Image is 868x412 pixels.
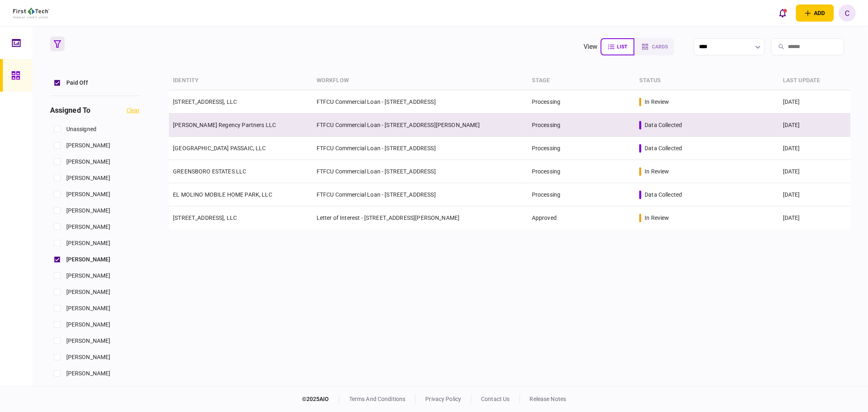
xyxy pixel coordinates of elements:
[66,206,111,215] span: [PERSON_NAME]
[313,137,528,160] td: FTFCU Commercial Loan - [STREET_ADDRESS]
[302,395,339,403] div: © 2025 AIO
[528,206,635,230] td: Approved
[313,90,528,114] td: FTFCU Commercial Loan - [STREET_ADDRESS]
[173,145,266,151] a: [GEOGRAPHIC_DATA] PASSAIC, LLC
[779,114,851,137] td: [DATE]
[173,99,237,105] a: [STREET_ADDRESS], LLC
[66,141,111,150] span: [PERSON_NAME]
[313,71,528,90] th: workflow
[66,239,111,248] span: [PERSON_NAME]
[173,122,276,128] a: [PERSON_NAME] Regency Partners LLC
[313,160,528,183] td: FTFCU Commercial Loan - [STREET_ADDRESS]
[173,191,272,198] a: EL MOLINO MOBILE HOME PARK, LLC
[645,167,669,175] div: in review
[779,137,851,160] td: [DATE]
[601,38,634,55] button: list
[425,396,461,402] a: privacy policy
[635,71,779,90] th: status
[66,337,111,345] span: [PERSON_NAME]
[66,288,111,296] span: [PERSON_NAME]
[50,107,90,114] h3: assigned to
[584,42,598,52] div: view
[66,369,111,378] span: [PERSON_NAME]
[645,191,682,199] div: data collected
[528,183,635,206] td: Processing
[66,255,111,264] span: [PERSON_NAME]
[779,90,851,114] td: [DATE]
[13,8,49,18] img: client company logo
[66,125,96,134] span: unassigned
[528,137,635,160] td: Processing
[645,98,669,106] div: in review
[169,71,313,90] th: identity
[774,4,791,22] button: open notifications list
[66,353,111,362] span: [PERSON_NAME]
[66,304,111,313] span: [PERSON_NAME]
[66,174,111,182] span: [PERSON_NAME]
[634,38,674,55] button: cards
[173,215,237,221] a: [STREET_ADDRESS], LLC
[528,71,635,90] th: stage
[779,71,851,90] th: last update
[779,183,851,206] td: [DATE]
[66,272,111,280] span: [PERSON_NAME]
[66,158,111,166] span: [PERSON_NAME]
[645,214,669,222] div: in review
[313,183,528,206] td: FTFCU Commercial Loan - [STREET_ADDRESS]
[645,144,682,152] div: data collected
[313,206,528,230] td: Letter of Interest - [STREET_ADDRESS][PERSON_NAME]
[617,44,627,50] span: list
[349,396,406,402] a: terms and conditions
[528,90,635,114] td: Processing
[66,223,111,231] span: [PERSON_NAME]
[645,121,682,129] div: data collected
[66,190,111,199] span: [PERSON_NAME]
[779,206,851,230] td: [DATE]
[127,107,140,114] button: clear
[173,168,246,175] a: GREENSBORO ESTATES LLC
[839,4,856,22] button: C
[528,114,635,137] td: Processing
[313,114,528,137] td: FTFCU Commercial Loan - [STREET_ADDRESS][PERSON_NAME]
[528,160,635,183] td: Processing
[481,396,509,402] a: contact us
[796,4,834,22] button: open adding identity options
[652,44,668,50] span: cards
[530,396,566,402] a: release notes
[66,320,111,329] span: [PERSON_NAME]
[66,79,88,87] span: Paid Off
[779,160,851,183] td: [DATE]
